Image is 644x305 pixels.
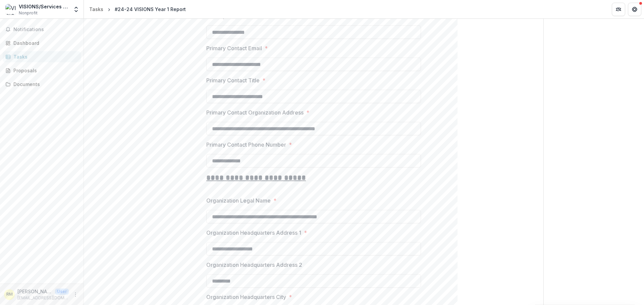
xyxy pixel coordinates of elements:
button: More [71,291,79,299]
p: [EMAIL_ADDRESS][DOMAIN_NAME] [17,295,69,301]
a: Tasks [87,4,106,14]
p: Primary Contact Title [206,76,260,84]
button: Open entity switcher [71,3,81,16]
div: VISIONS/Services for the Blind and Visually Impaired [19,3,69,10]
a: Tasks [3,51,81,62]
p: Organization Legal Name [206,197,271,205]
p: Primary Contact Email [206,44,262,52]
a: Dashboard [3,37,81,49]
p: Organization Headquarters Address 2 [206,261,302,269]
p: Primary Contact Phone Number [206,141,286,149]
p: Primary Contact Organization Address [206,108,304,117]
div: Tasks [89,6,103,13]
div: Proposals [13,67,75,74]
span: Nonprofit [19,10,38,16]
img: VISIONS/Services for the Blind and Visually Impaired [5,4,16,15]
span: Notifications [13,27,78,32]
p: User [55,289,69,295]
div: Russell Martello [6,292,13,297]
div: Tasks [13,53,75,60]
p: Organization Headquarters Address 1 [206,229,301,237]
button: Partners [612,3,625,16]
p: [PERSON_NAME] [17,288,52,295]
a: Documents [3,79,81,90]
a: Proposals [3,65,81,76]
nav: breadcrumb [87,4,189,14]
p: Organization Headquarters City [206,293,286,301]
div: Dashboard [13,40,75,47]
div: Documents [13,81,75,88]
div: #24-24 VISIONS Year 1 Report [115,6,186,13]
button: Notifications [3,24,81,35]
button: Get Help [628,3,641,16]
